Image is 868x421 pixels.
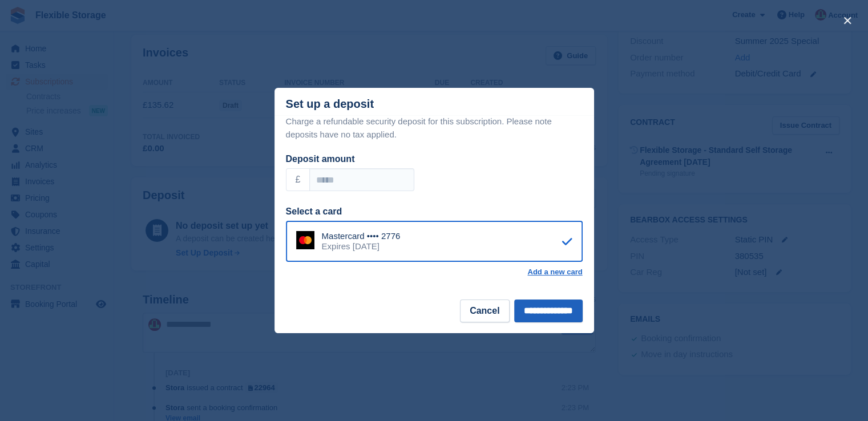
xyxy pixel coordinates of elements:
div: Select a card [286,205,583,218]
a: Add a new card [527,268,582,277]
p: Charge a refundable security deposit for this subscription. Please note deposits have no tax appl... [286,115,583,141]
button: Cancel [460,299,509,322]
label: Deposit amount [286,154,355,164]
button: close [838,11,857,30]
div: Set up a deposit [286,98,374,111]
div: Mastercard •••• 2776 [322,231,401,241]
div: Expires [DATE] [322,241,401,252]
img: Mastercard Logo [296,231,314,249]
